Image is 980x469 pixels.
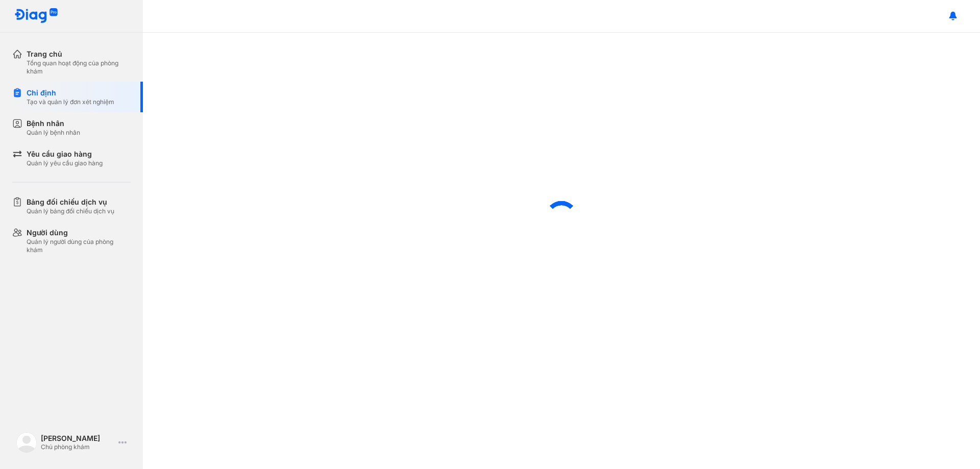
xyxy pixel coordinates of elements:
[14,8,58,24] img: logo
[27,228,131,238] div: Người dùng
[27,197,114,207] div: Bảng đối chiếu dịch vụ
[27,59,131,76] div: Tổng quan hoạt động của phòng khám
[16,432,37,453] img: logo
[41,443,114,451] div: Chủ phòng khám
[27,159,103,167] div: Quản lý yêu cầu giao hàng
[27,118,80,129] div: Bệnh nhân
[27,129,80,137] div: Quản lý bệnh nhân
[27,207,114,215] div: Quản lý bảng đối chiếu dịch vụ
[27,49,131,59] div: Trang chủ
[41,434,114,443] div: [PERSON_NAME]
[27,149,103,159] div: Yêu cầu giao hàng
[27,98,114,106] div: Tạo và quản lý đơn xét nghiệm
[27,88,114,98] div: Chỉ định
[27,238,131,254] div: Quản lý người dùng của phòng khám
